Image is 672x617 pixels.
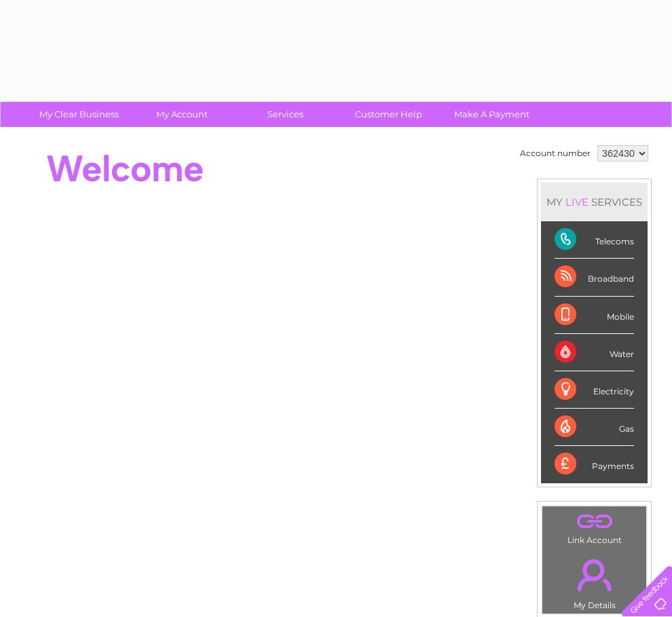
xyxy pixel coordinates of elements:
div: Broadband [555,259,634,296]
div: Mobile [555,297,634,334]
td: Account number [517,142,594,165]
td: My Details [542,548,647,614]
div: MY SERVICES [541,183,648,221]
a: Services [229,102,341,127]
td: Link Account [542,506,647,548]
div: Water [555,334,634,371]
div: Payments [555,446,634,483]
a: My Account [126,102,238,127]
a: Customer Help [333,102,445,127]
div: LIVE [563,195,591,208]
a: . [546,551,643,599]
div: Telecoms [555,221,634,259]
div: Electricity [555,371,634,409]
a: . [546,510,643,534]
a: My Clear Business [23,102,135,127]
div: Gas [555,409,634,446]
a: Make A Payment [436,102,548,127]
